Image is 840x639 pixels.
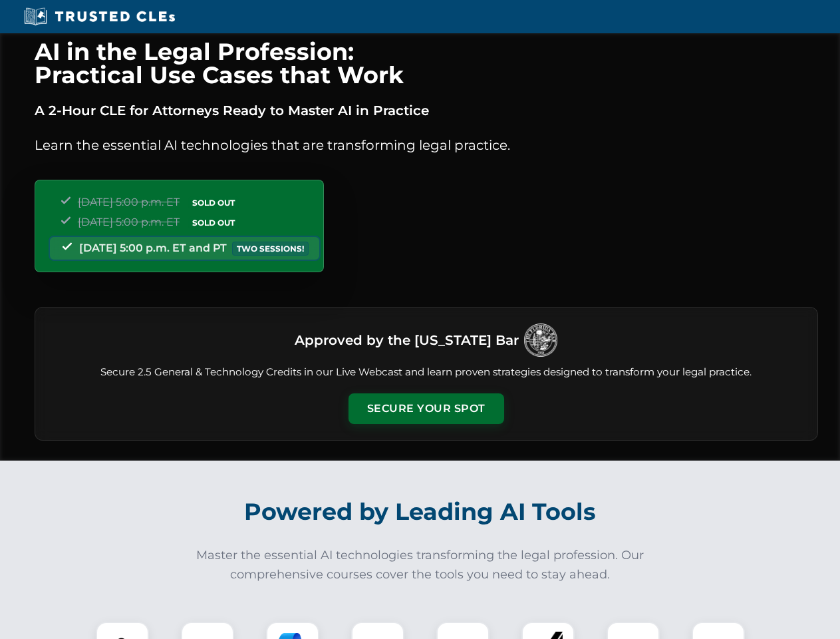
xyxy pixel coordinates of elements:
p: Secure 2.5 General & Technology Credits in our Live Webcast and learn proven strategies designed ... [51,365,801,380]
h3: Approved by the [US_STATE] Bar [295,328,519,352]
span: SOLD OUT [188,196,239,210]
button: Secure Your Spot [349,393,504,424]
p: Master the essential AI technologies transforming the legal profession. Our comprehensive courses... [188,546,653,584]
img: Trusted CLEs [20,7,179,27]
p: Learn the essential AI technologies that are transforming legal practice. [35,134,818,156]
img: Logo [524,323,557,357]
span: SOLD OUT [188,216,239,230]
span: [DATE] 5:00 p.m. ET [78,196,180,208]
span: [DATE] 5:00 p.m. ET [78,216,180,228]
h1: AI in the Legal Profession: Practical Use Cases that Work [35,40,818,87]
p: A 2-Hour CLE for Attorneys Ready to Master AI in Practice [35,100,818,121]
h2: Powered by Leading AI Tools [52,489,789,535]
